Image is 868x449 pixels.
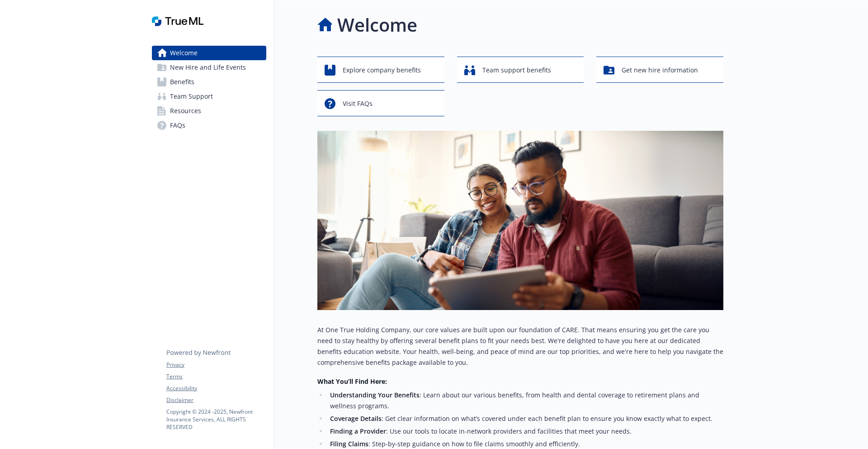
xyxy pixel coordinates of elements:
li: : Learn about our various benefits, from health and dental coverage to retirement plans and welln... [327,390,723,411]
span: Get new hire information [622,62,698,79]
span: New Hire and Life Events [170,60,246,75]
p: At One True Holding Company, our core values are built upon our foundation of CARE. That means en... [317,325,723,368]
li: : Get clear information on what’s covered under each benefit plan to ensure you know exactly what... [327,413,723,424]
a: Disclaimer [166,396,266,404]
h1: Welcome [337,11,417,38]
strong: Coverage Details [330,414,382,423]
button: Team support benefits [457,57,584,83]
a: Resources [152,104,266,118]
span: Team Support [170,89,213,104]
button: Explore company benefits [317,57,444,83]
a: Benefits [152,75,266,89]
a: Privacy [166,361,266,369]
button: Visit FAQs [317,90,444,116]
a: FAQs [152,118,266,133]
strong: Finding a Provider [330,427,386,435]
span: Welcome [170,46,198,60]
span: FAQs [170,118,185,133]
span: Visit FAQs [343,95,373,112]
a: Welcome [152,46,266,60]
strong: Understanding Your Benefits [330,391,420,399]
span: Benefits [170,75,194,89]
a: Accessibility [166,384,266,392]
a: Team Support [152,89,266,104]
strong: What You’ll Find Here: [317,377,387,386]
li: : Use our tools to locate in-network providers and facilities that meet your needs. [327,426,723,437]
span: Team support benefits [482,62,551,79]
p: Copyright © 2024 - 2025 , Newfront Insurance Services, ALL RIGHTS RESERVED [166,408,266,431]
img: overview page banner [317,131,723,310]
span: Explore company benefits [343,62,421,79]
a: New Hire and Life Events [152,60,266,75]
button: Get new hire information [596,57,723,83]
span: Resources [170,104,201,118]
a: Terms [166,373,266,381]
strong: Filing Claims [330,439,368,448]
